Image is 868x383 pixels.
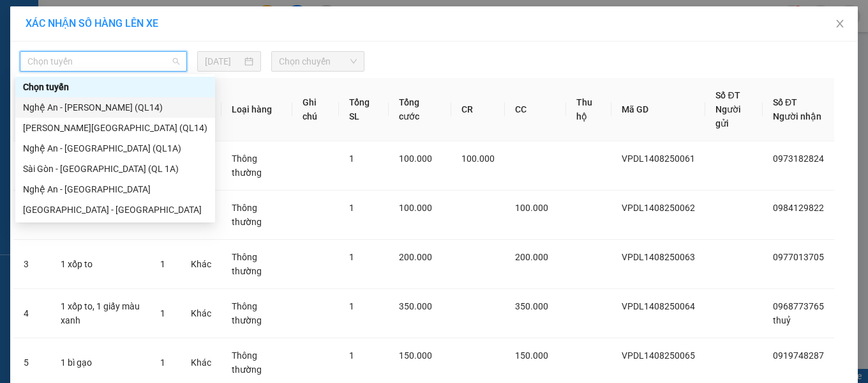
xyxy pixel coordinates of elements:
td: Thông thường [221,240,292,289]
span: 1 [160,259,165,269]
div: Chọn tuyến [15,77,215,97]
span: 0968773765 [773,301,824,311]
th: Thu hộ [566,78,612,141]
td: 3 [13,240,50,289]
span: 1 [349,252,354,262]
span: Số ĐT [773,97,797,107]
span: VPDL1408250064 [622,301,695,311]
span: 0977013705 [773,252,824,262]
td: 1 xốp to [50,240,150,289]
span: Người nhận [773,111,821,121]
div: [GEOGRAPHIC_DATA] - [GEOGRAPHIC_DATA] [23,203,207,217]
div: Nghệ An - [PERSON_NAME] (QL14) [23,100,207,114]
span: Chọn tuyến [27,52,179,71]
td: Thông thường [221,141,292,191]
th: CC [505,78,566,141]
div: Sài Gòn - Nghệ An (QL 1A) [15,159,215,179]
th: Tổng cước [389,78,451,141]
span: 0973182824 [773,153,824,164]
th: STT [13,78,50,141]
div: Bắc Ninh - Nghệ An [15,199,215,220]
div: Chọn tuyến [23,80,207,94]
span: 100.000 [399,153,432,164]
td: 2 [13,191,50,240]
span: 1 [349,301,354,311]
span: 350.000 [515,301,548,311]
span: thuỷ [773,315,791,325]
span: 0984129822 [773,203,824,213]
span: VPDL1408250063 [622,252,695,262]
th: Mã GD [611,78,705,141]
span: 1 [349,350,354,361]
div: [PERSON_NAME][GEOGRAPHIC_DATA] (QL14) [23,121,207,135]
span: 100.000 [515,203,548,213]
div: Nghệ An - Sài Gòn (QL1A) [15,138,215,159]
td: Khác [181,240,221,289]
span: 1 [349,203,354,213]
span: 100.000 [399,203,432,213]
th: Tổng SL [339,78,389,141]
span: 0919748287 [773,350,824,361]
td: Thông thường [221,191,292,240]
span: 150.000 [399,350,432,361]
div: Nghệ An - [GEOGRAPHIC_DATA] [23,182,207,196]
th: Ghi chú [292,78,339,141]
div: Nghệ An - Bình Dương (QL14) [15,97,215,118]
th: CR [451,78,505,141]
td: 1 [13,141,50,191]
div: Sài Gòn - [GEOGRAPHIC_DATA] (QL 1A) [23,162,207,176]
span: XÁC NHẬN SỐ HÀNG LÊN XE [26,17,158,29]
span: VPDL1408250065 [622,350,695,361]
span: 150.000 [515,350,548,361]
div: Bình Dương - Nghệ An (QL14) [15,118,215,138]
td: Khác [181,289,221,338]
span: 1 [160,357,165,368]
input: 14/08/2025 [205,54,242,68]
button: Close [822,6,858,42]
td: 4 [13,289,50,338]
span: 1 [349,153,354,164]
td: 1 xốp to, 1 giấy màu xanh [50,289,150,338]
td: Thông thường [221,289,292,338]
span: VPDL1408250061 [622,153,695,164]
div: Nghệ An - [GEOGRAPHIC_DATA] (QL1A) [23,141,207,155]
span: Chọn chuyến [279,52,357,71]
span: 100.000 [461,153,495,164]
span: 200.000 [515,252,548,262]
span: VPDL1408250062 [622,203,695,213]
span: 350.000 [399,301,432,311]
th: Loại hàng [221,78,292,141]
span: 1 [160,308,165,318]
div: Nghệ An - Bắc Ninh [15,179,215,199]
span: close [835,19,845,29]
span: Người gửi [715,104,741,129]
span: Số ĐT [715,90,740,100]
span: 200.000 [399,252,432,262]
